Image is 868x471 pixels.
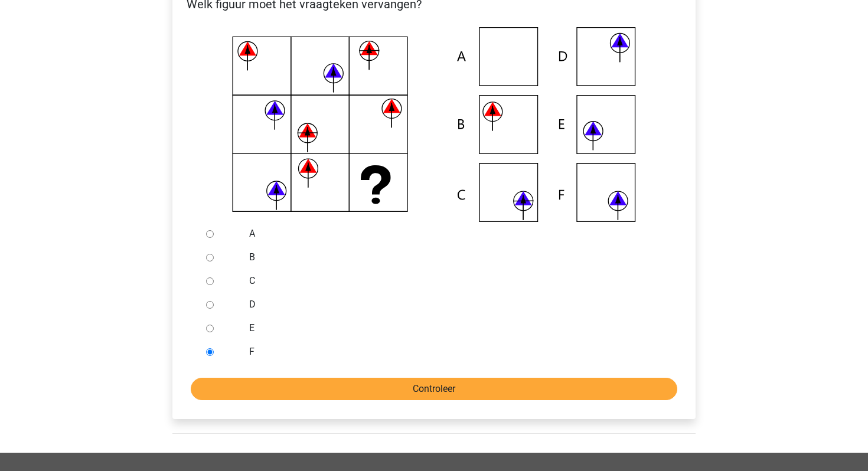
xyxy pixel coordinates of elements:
[249,250,658,264] label: B
[249,297,658,312] label: D
[249,227,658,241] label: A
[249,321,658,335] label: E
[249,345,658,359] label: F
[191,378,677,400] input: Controleer
[249,274,658,288] label: C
